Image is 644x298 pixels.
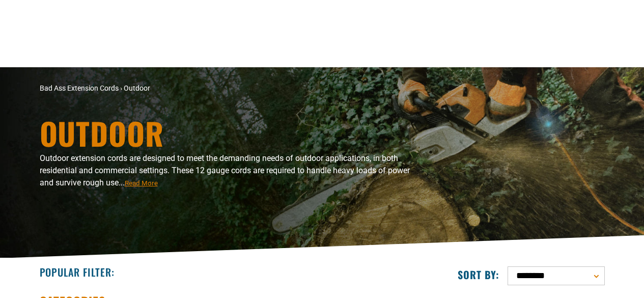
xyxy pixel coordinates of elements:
span: Outdoor [124,84,150,92]
span: Outdoor extension cords are designed to meet the demanding needs of outdoor applications, in both... [40,153,410,187]
span: › [120,84,122,92]
nav: breadcrumbs [40,83,411,94]
h2: Popular Filter: [40,265,115,279]
a: Bad Ass Extension Cords [40,84,119,92]
label: Sort by: [458,268,499,281]
h1: Outdoor [40,118,411,148]
span: Read More [125,179,158,187]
